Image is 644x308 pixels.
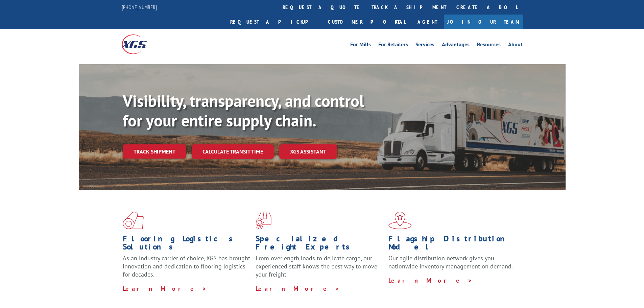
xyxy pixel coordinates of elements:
img: xgs-icon-total-supply-chain-intelligence-red [123,212,144,229]
img: xgs-icon-flagship-distribution-model-red [388,212,412,229]
a: Track shipment [123,144,186,159]
a: About [508,42,523,49]
a: Learn More > [388,277,473,284]
h1: Flagship Distribution Model [388,235,516,254]
span: Our agile distribution network gives you nationwide inventory management on demand. [388,254,513,270]
h1: Flooring Logistics Solutions [123,235,251,254]
a: Learn More > [256,285,340,292]
a: For Mills [350,42,371,49]
a: Agent [411,15,444,29]
a: XGS ASSISTANT [279,144,337,159]
b: Visibility, transparency, and control for your entire supply chain. [123,90,364,131]
a: Advantages [442,42,470,49]
a: Request a pickup [225,15,323,29]
a: For Retailers [378,42,408,49]
a: Calculate transit time [192,144,274,159]
span: As an industry carrier of choice, XGS has brought innovation and dedication to flooring logistics... [123,254,250,278]
a: Learn More > [123,285,207,292]
a: Customer Portal [323,15,411,29]
a: [PHONE_NUMBER] [122,4,157,10]
img: xgs-icon-focused-on-flooring-red [256,212,271,229]
h1: Specialized Freight Experts [256,235,383,254]
a: Join Our Team [444,15,523,29]
p: From overlength loads to delicate cargo, our experienced staff knows the best way to move your fr... [256,254,383,284]
a: Resources [477,42,501,49]
a: Services [415,42,434,49]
